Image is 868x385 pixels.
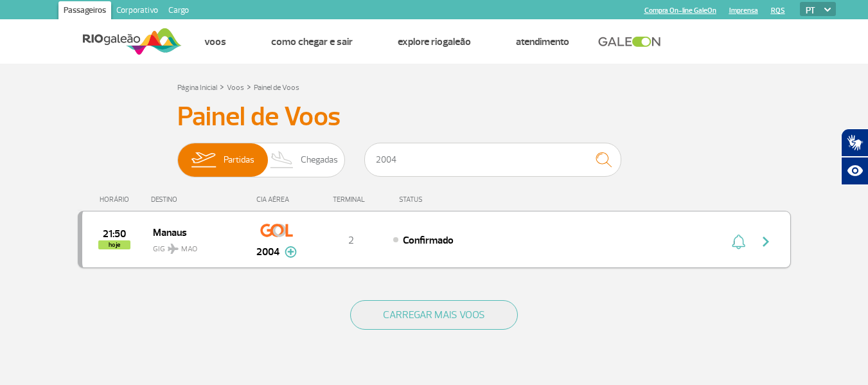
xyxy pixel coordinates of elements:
[220,79,224,94] a: >
[224,143,254,177] span: Partidas
[111,1,163,22] a: Corporativo
[168,244,179,254] img: destiny_airplane.svg
[103,229,126,238] span: 2025-08-28 21:50:00
[177,101,691,133] h3: Painel de Voos
[301,143,338,177] span: Chegadas
[256,244,279,260] span: 2004
[393,195,497,204] div: STATUS
[204,35,226,48] a: Voos
[263,143,301,177] img: slider-desembarque
[247,79,251,94] a: >
[82,195,152,204] div: HORÁRIO
[163,1,194,22] a: Cargo
[245,195,309,204] div: CIA AÉREA
[771,6,785,15] a: RQS
[153,224,235,240] span: Manaus
[398,35,471,48] a: Explore RIOgaleão
[58,1,111,22] a: Passageiros
[758,234,774,249] img: seta-direita-painel-voo.svg
[841,157,868,185] button: Abrir recursos assistivos.
[183,143,224,177] img: slider-embarque
[364,143,621,177] input: Voo, cidade ou cia aérea
[350,300,518,330] button: CARREGAR MAIS VOOS
[181,244,197,255] span: MAO
[309,195,393,204] div: TERMINAL
[98,240,130,249] span: hoje
[151,195,245,204] div: DESTINO
[403,234,454,247] span: Confirmado
[227,83,244,93] a: Voos
[285,246,297,258] img: mais-info-painel-voo.svg
[841,129,868,185] div: Plugin de acessibilidade da Hand Talk.
[516,35,569,48] a: Atendimento
[271,35,353,48] a: Como chegar e sair
[254,83,299,93] a: Painel de Voos
[153,237,235,255] span: GIG
[644,6,716,15] a: Compra On-line GaleOn
[729,6,758,15] a: Imprensa
[841,129,868,157] button: Abrir tradutor de língua de sinais.
[177,83,217,93] a: Página Inicial
[732,234,745,249] img: sino-painel-voo.svg
[348,234,354,247] span: 2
